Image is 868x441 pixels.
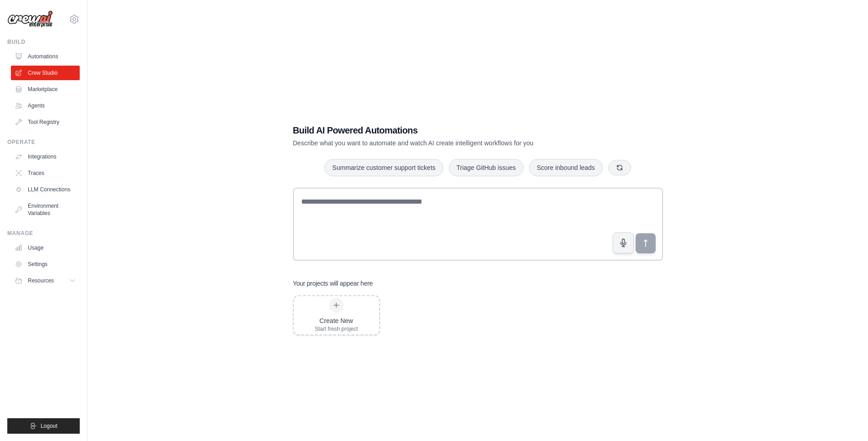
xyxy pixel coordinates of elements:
p: Describe what you want to automate and watch AI create intelligent workflows for you [293,138,599,148]
a: Usage [11,241,80,255]
a: Integrations [11,149,80,164]
div: Create New [315,316,358,325]
button: Logout [7,418,80,434]
div: Build [7,38,80,46]
span: Resources [28,277,54,284]
button: Triage GitHub issues [449,159,524,176]
div: Manage [7,230,80,237]
a: Environment Variables [11,199,80,220]
h1: Build AI Powered Automations [293,124,599,137]
a: Automations [11,49,80,64]
button: Click to speak your automation idea [613,232,634,253]
iframe: Chat Widget [822,397,868,441]
a: LLM Connections [11,182,80,197]
button: Resources [11,273,80,288]
a: Tool Registry [11,115,80,129]
span: Logout [41,422,57,430]
button: Summarize customer support tickets [324,159,443,176]
img: Logo [7,10,53,28]
a: Traces [11,166,80,180]
a: Settings [11,257,80,272]
button: Get new suggestions [608,160,631,175]
a: Marketplace [11,82,80,97]
a: Agents [11,98,80,113]
div: Start fresh project [315,325,358,333]
button: Score inbound leads [529,159,603,176]
div: Operate [7,138,80,146]
h3: Your projects will appear here [293,279,373,288]
a: Crew Studio [11,66,80,80]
